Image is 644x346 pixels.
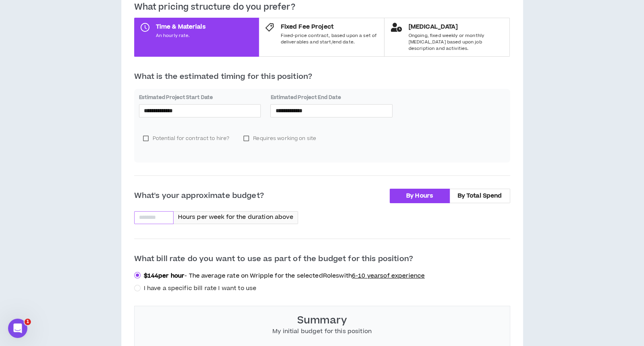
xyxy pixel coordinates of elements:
label: Estimated Project End Date [270,94,393,101]
p: Summary [272,314,372,327]
span: clock-circle [141,23,149,32]
span: 1 [25,319,31,325]
p: My initial budget for this position [272,327,372,336]
p: What's your approximate budget? [134,190,264,202]
span: Time & Materials [156,23,206,31]
p: Hours per week for the duration above [178,213,293,222]
p: What pricing structure do you prefer? [134,2,510,13]
p: What bill rate do you want to use as part of the budget for this position? [134,252,510,265]
span: By Hours [406,192,433,200]
p: What is the estimated timing for this position? [134,71,510,82]
span: 6-10 years of experience [352,272,425,280]
span: tag [265,23,274,32]
span: Ongoing, fixed weekly or monthly [MEDICAL_DATA] based upon job description and activities. [409,33,504,51]
span: [MEDICAL_DATA] [409,23,504,31]
label: Potential for contract to hire? [139,132,233,144]
iframe: Intercom live chat [8,319,27,338]
p: - The average rate on Wripple for the selected Roles with [144,272,425,280]
label: Requires working on site [239,132,320,144]
strong: $ 144 per hour [144,272,185,280]
label: Estimated Project Start Date [139,94,261,101]
span: Fixed-price contract, based upon a set of deliverables and start/end date. [280,33,378,45]
span: An hourly rate. [156,33,206,39]
span: I have a specific bill rate I want to use [144,284,257,292]
span: By Total Spend [458,192,502,200]
span: Fixed Fee Project [280,23,378,31]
